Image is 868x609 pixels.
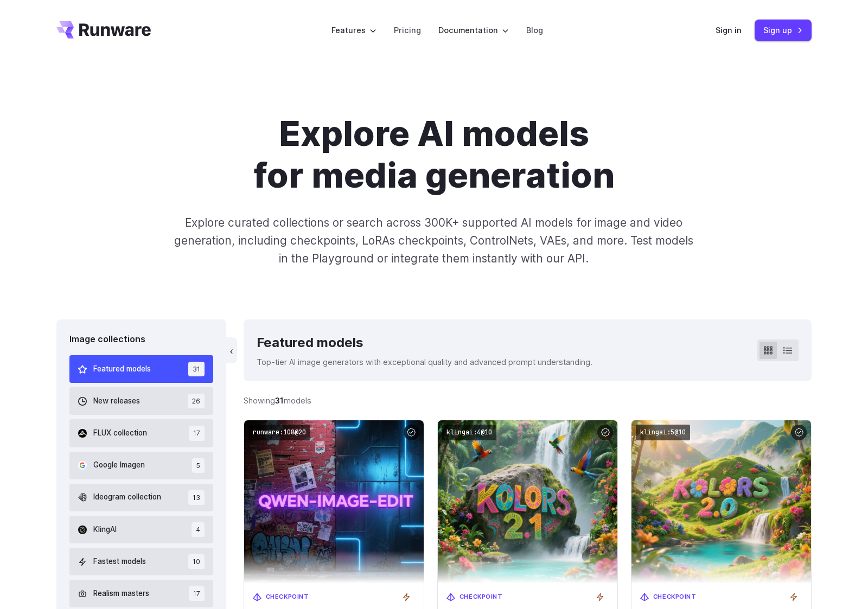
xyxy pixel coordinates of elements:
img: Qwen‑Image‑Edit [244,420,424,584]
span: Featured models [93,363,151,375]
button: Ideogram collection 13 [69,484,213,511]
span: Fastest models [93,556,146,568]
span: Checkpoint [459,592,503,602]
div: Image collections [69,332,213,347]
button: Realism masters 17 [69,580,213,607]
span: 17 [189,586,205,601]
span: 5 [192,458,205,473]
code: runware:108@20 [248,425,310,440]
strong: 31 [275,396,284,405]
span: 17 [189,426,205,440]
span: 4 [192,522,205,537]
div: Showing models [244,394,311,407]
span: FLUX collection [93,427,147,439]
span: 31 [188,362,205,376]
button: Featured models 31 [69,355,213,383]
span: Realism masters [93,588,149,600]
img: Kolors 2.0 [631,420,811,584]
span: Google Imagen [93,459,145,471]
span: Checkpoint [266,592,309,602]
img: Kolors 2.1 [438,420,617,584]
h1: Explore AI models for media generation [132,113,736,196]
code: klingai:5@10 [636,425,690,440]
button: ‹ [226,337,237,363]
span: New releases [93,395,140,407]
span: 26 [188,394,205,408]
label: Features [331,24,376,36]
a: Blog [526,24,543,36]
button: Fastest models 10 [69,548,213,575]
code: klingai:4@10 [442,425,496,440]
label: Documentation [438,24,509,36]
p: Top-tier AI image generators with exceptional quality and advanced prompt understanding. [257,356,592,368]
button: KlingAI 4 [69,516,213,543]
button: FLUX collection 17 [69,419,213,447]
a: Pricing [394,24,421,36]
span: 10 [188,554,205,569]
span: 13 [188,490,205,505]
span: KlingAI [93,524,117,536]
p: Explore curated collections or search across 300K+ supported AI models for image and video genera... [170,214,698,268]
span: Ideogram collection [93,491,161,503]
div: Featured models [257,332,592,353]
a: Go to / [56,21,151,39]
span: Checkpoint [653,592,697,602]
button: New releases 26 [69,387,213,415]
button: Google Imagen 5 [69,452,213,479]
a: Sign up [755,20,812,41]
a: Sign in [716,24,742,36]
